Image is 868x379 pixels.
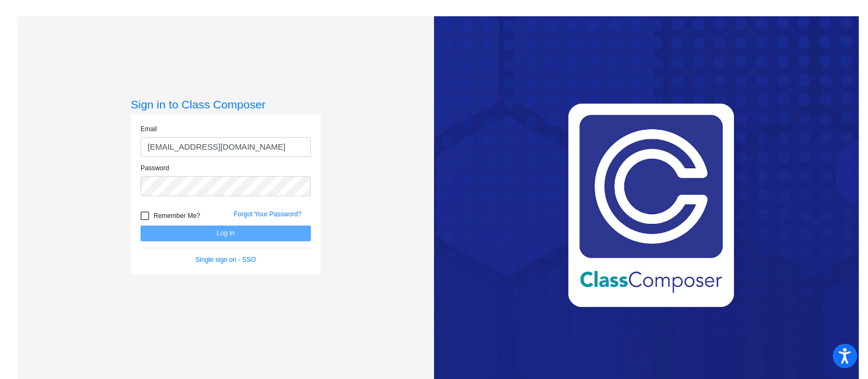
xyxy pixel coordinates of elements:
[141,124,157,134] label: Email
[195,256,256,264] a: Single sign on - SSO
[234,210,302,218] a: Forgot Your Password?
[141,226,311,241] button: Log In
[131,98,321,111] h3: Sign in to Class Composer
[154,209,200,222] span: Remember Me?
[141,163,169,173] label: Password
